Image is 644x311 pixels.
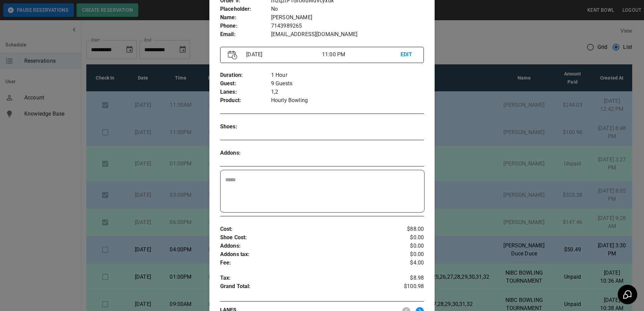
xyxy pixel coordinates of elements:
[220,250,390,259] p: Addons tax :
[220,242,390,250] p: Addons :
[322,51,401,59] p: 11:00 PM
[220,259,390,267] p: Fee :
[271,13,424,22] p: [PERSON_NAME]
[220,274,390,282] p: Tax :
[390,234,424,242] p: $0.00
[271,96,424,105] p: Hourly Bowling
[220,80,271,88] p: Guest :
[390,250,424,259] p: $0.00
[390,225,424,234] p: $88.00
[220,13,271,22] p: Name :
[220,234,390,242] p: Shoe Cost :
[220,149,271,157] p: Addons :
[401,51,416,59] p: EDIT
[220,225,390,234] p: Cost :
[271,71,424,80] p: 1 Hour
[220,96,271,105] p: Product :
[220,282,390,292] p: Grand Total :
[390,282,424,292] p: $100.98
[220,88,271,96] p: Lanes :
[220,5,271,13] p: Placeholder :
[220,71,271,80] p: Duration :
[271,80,424,88] p: 9 Guests
[228,51,237,60] img: Vector
[390,274,424,282] p: $8.98
[220,123,271,131] p: Shoes :
[271,5,424,13] p: No
[390,242,424,250] p: $0.00
[243,51,322,59] p: [DATE]
[220,22,271,30] p: Phone :
[271,30,424,39] p: [EMAIL_ADDRESS][DOMAIN_NAME]
[220,30,271,39] p: Email :
[271,22,424,30] p: 7143989265
[271,88,424,96] p: 1,2
[390,259,424,267] p: $4.00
